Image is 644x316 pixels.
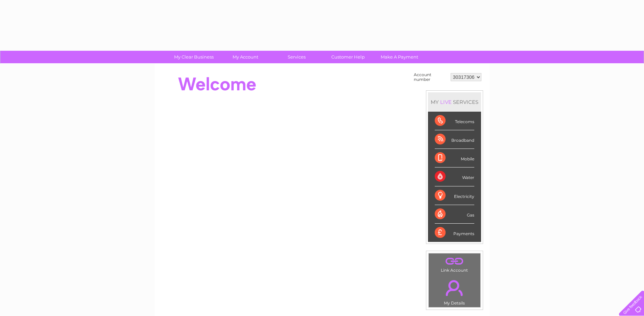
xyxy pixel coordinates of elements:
[435,167,474,186] div: Water
[435,224,474,242] div: Payments
[430,255,479,267] a: .
[435,205,474,224] div: Gas
[439,99,453,105] div: LIVE
[435,130,474,149] div: Broadband
[412,71,449,84] td: Account number
[435,186,474,205] div: Electricity
[435,149,474,167] div: Mobile
[428,274,481,308] td: My Details
[320,51,376,63] a: Customer Help
[166,51,222,63] a: My Clear Business
[217,51,273,63] a: My Account
[372,51,427,63] a: Make A Payment
[430,276,479,300] a: .
[428,253,481,274] td: Link Account
[435,112,474,130] div: Telecoms
[269,51,325,63] a: Services
[428,92,481,112] div: MY SERVICES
